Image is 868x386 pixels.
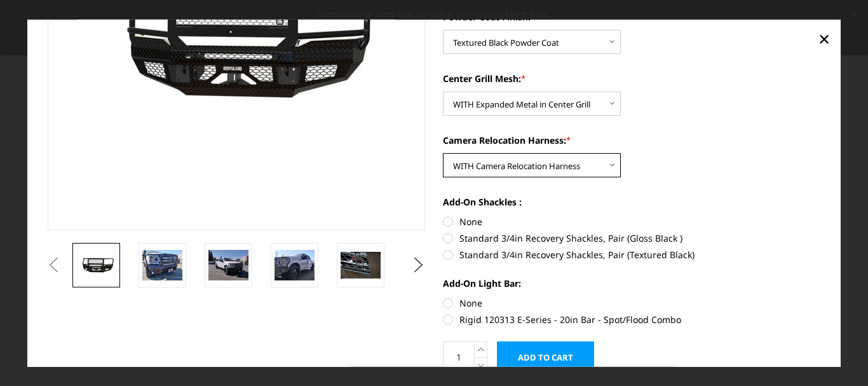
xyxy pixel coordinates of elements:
[818,25,830,52] span: ×
[443,10,821,24] label: Powder Coat Finish:
[443,313,821,326] label: Rigid 120313 E-Series - 20in Bar - Spot/Flood Combo
[443,134,821,147] label: Camera Relocation Harness:
[409,256,428,275] button: Next
[341,252,381,279] img: 2018-2020 Ford F150 - FT Series - Extreme Front Bumper
[443,72,821,85] label: Center Grill Mesh:
[275,250,315,280] img: 2018-2020 Ford F150 - FT Series - Extreme Front Bumper
[142,250,182,280] img: 2018-2020 Ford F150 - FT Series - Extreme Front Bumper
[814,29,834,49] a: Close
[208,250,248,280] img: 2018-2020 Ford F150 - FT Series - Extreme Front Bumper
[443,195,821,209] label: Add-On Shackles :
[44,256,64,275] button: Previous
[443,248,821,261] label: Standard 3/4in Recovery Shackles, Pair (Textured Black)
[497,341,594,373] input: Add to Cart
[76,254,116,277] img: 2018-2020 Ford F150 - FT Series - Extreme Front Bumper
[443,277,821,290] label: Add-On Light Bar:
[443,215,821,228] label: None
[443,296,821,310] label: None
[443,231,821,245] label: Standard 3/4in Recovery Shackles, Pair (Gloss Black )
